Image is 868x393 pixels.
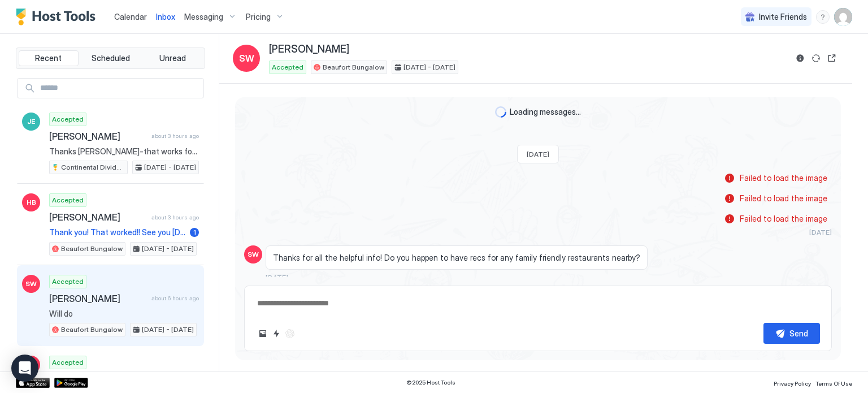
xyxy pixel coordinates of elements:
a: Privacy Policy [774,377,811,388]
span: Failed to load the image [740,193,827,204]
span: Privacy Policy [774,380,811,387]
span: Terms Of Use [815,380,852,387]
span: Failed to load the image [740,214,827,224]
span: HB [27,197,36,208]
span: Accepted [52,357,84,368]
span: SW [248,249,259,260]
div: tab-group [16,47,205,69]
span: Loading messages... [510,107,581,117]
button: Reservation information [793,51,807,65]
button: Open reservation [825,51,839,65]
span: Thanks for all the helpful info! Do you happen to have recs for any family friendly restaurants n... [273,253,640,263]
div: menu [816,10,830,24]
div: loading [495,106,506,118]
div: Send [789,327,808,339]
span: Accepted [52,114,84,124]
span: [PERSON_NAME] [49,131,147,142]
span: Calendar [114,12,147,21]
span: SW [239,51,254,65]
span: about 6 hours ago [151,295,199,302]
a: Calendar [114,11,147,23]
span: JE [27,116,35,127]
span: Continental Divide Retreat [61,162,125,172]
span: Thanks [PERSON_NAME]-that works for me. [PERSON_NAME] [49,146,199,157]
div: User profile [834,8,852,26]
span: [DATE] - [DATE] [403,62,455,72]
span: Scheduled [92,53,130,63]
button: Quick reply [270,327,283,340]
span: Failed to load the image [740,173,827,183]
span: [PERSON_NAME] [49,211,147,223]
span: Beaufort Bungalow [61,325,123,335]
button: Unread [142,50,202,66]
span: Beaufort Bungalow [61,244,123,254]
span: Accepted [272,62,303,72]
span: [DATE] [527,150,549,158]
span: Beaufort Bungalow [323,62,384,72]
span: [PERSON_NAME] [269,43,349,56]
span: Unread [159,53,186,63]
span: Pricing [246,12,271,22]
a: Google Play Store [54,378,88,388]
span: [PERSON_NAME] [49,293,147,304]
span: Accepted [52,277,84,287]
span: Will do [49,309,199,319]
a: Terms Of Use [815,377,852,388]
a: Inbox [156,11,175,23]
button: Sync reservation [809,51,823,65]
span: Thank you! That worked!! See you [DATE] morning! We are so looking forward to it [49,227,185,237]
span: [DATE] [809,228,832,236]
input: Input Field [36,79,203,98]
span: Invite Friends [759,12,807,22]
button: Send [763,323,820,344]
span: [DATE] - [DATE] [144,162,196,172]
span: [DATE] - [DATE] [142,325,194,335]
span: SW [25,279,37,289]
button: Upload image [256,327,270,340]
span: about 3 hours ago [151,214,199,221]
span: [DATE] - [DATE] [142,244,194,254]
span: Recent [35,53,62,63]
span: Inbox [156,12,175,21]
span: about 3 hours ago [151,132,199,140]
span: Accepted [52,195,84,205]
span: [DATE] [266,273,288,282]
button: Recent [19,50,79,66]
span: Messaging [184,12,223,22]
a: Host Tools Logo [16,8,101,25]
a: App Store [16,378,50,388]
button: Scheduled [81,50,141,66]
div: Open Intercom Messenger [11,355,38,382]
span: 1 [193,228,196,236]
span: © 2025 Host Tools [406,379,455,386]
